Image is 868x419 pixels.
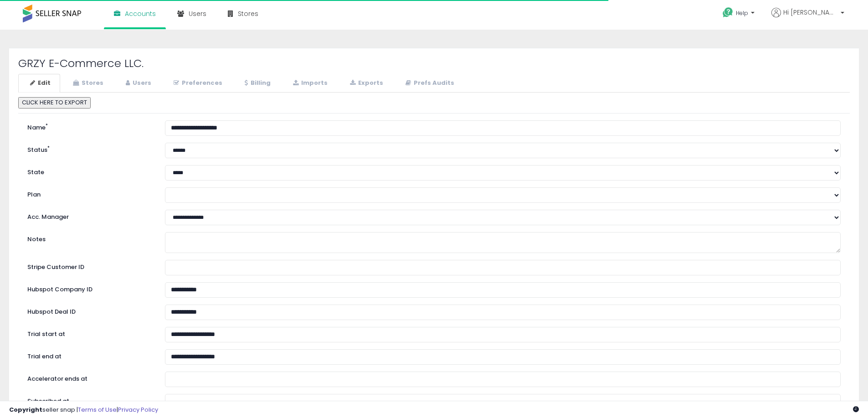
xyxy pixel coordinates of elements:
[238,9,258,18] span: Stores
[21,143,158,155] label: Status
[21,282,158,294] label: Hubspot Company ID
[18,57,850,69] h2: GRZY E-Commerce LLC.
[338,74,393,93] a: Exports
[783,8,838,17] span: Hi [PERSON_NAME]
[722,7,734,18] i: Get Help
[125,9,156,18] span: Accounts
[61,74,113,93] a: Stores
[78,405,117,414] a: Terms of Use
[281,74,337,93] a: Imports
[21,372,158,383] label: Accelerator ends at
[18,97,91,109] button: CLICK HERE TO EXPORT
[394,74,464,93] a: Prefs Audits
[21,260,158,272] label: Stripe Customer ID
[21,349,158,361] label: Trial end at
[21,232,158,244] label: Notes
[21,210,158,222] label: Acc. Manager
[18,74,60,93] a: Edit
[21,165,158,177] label: State
[21,327,158,339] label: Trial start at
[118,405,158,414] a: Privacy Policy
[162,74,232,93] a: Preferences
[771,8,844,28] a: Hi [PERSON_NAME]
[21,394,158,406] label: Subscribed at
[114,74,161,93] a: Users
[233,74,280,93] a: Billing
[9,406,158,414] div: seller snap | |
[9,405,42,414] strong: Copyright
[189,9,206,18] span: Users
[21,305,158,316] label: Hubspot Deal ID
[21,187,158,199] label: Plan
[21,120,158,132] label: Name
[736,9,748,17] span: Help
